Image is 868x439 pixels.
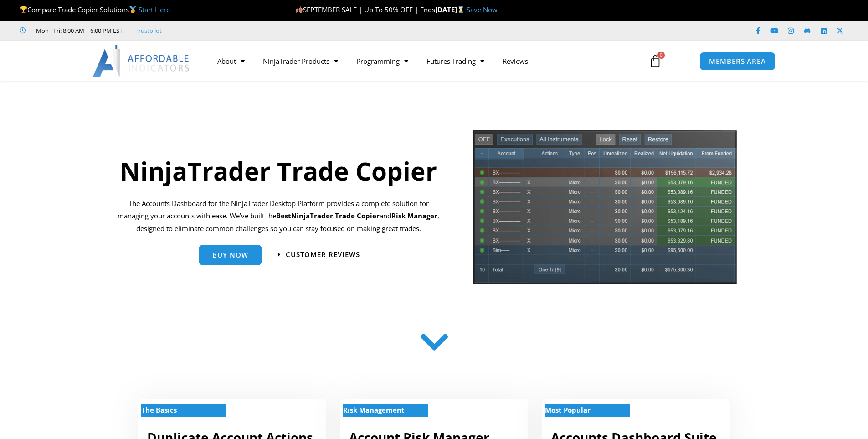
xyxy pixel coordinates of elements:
img: 🥇 [129,6,136,13]
nav: Menu [208,51,638,72]
span: 0 [657,52,665,59]
a: About [208,51,254,72]
a: Start Here [139,5,170,14]
span: Customer Reviews [286,251,360,258]
span: Compare Trade Copier Solutions [20,5,170,14]
img: LogoAI | Affordable Indicators – NinjaTrader [92,45,190,77]
span: MEMBERS AREA [709,58,766,65]
span: Mon - Fri: 8:00 AM – 6:00 PM EST [34,25,123,36]
strong: The Basics [141,405,177,414]
h1: NinjaTrader Trade Copier [113,153,444,188]
a: Futures Trading [417,51,493,72]
img: tradecopier | Affordable Indicators – NinjaTrader [472,129,738,292]
img: ⌛ [457,6,464,13]
a: NinjaTrader Products [254,51,347,72]
p: The Accounts Dashboard for the NinjaTrader Desktop Platform provides a complete solution for mana... [113,197,444,236]
strong: Most Popular [545,405,591,414]
strong: [DATE] [435,5,467,14]
a: Programming [347,51,417,72]
strong: NinjaTrader Trade Copier [291,211,380,220]
strong: Risk Manager [391,211,437,220]
a: Buy Now [199,245,262,265]
img: 🏆 [20,6,27,13]
img: 🍂 [296,6,303,13]
a: 0 [635,48,675,74]
a: MEMBERS AREA [699,52,776,71]
span: Buy Now [212,252,248,258]
span: SEPTEMBER SALE | Up To 50% OFF | Ends [295,5,435,14]
a: Save Now [467,5,498,14]
a: Reviews [493,51,537,72]
strong: Risk Management [343,405,405,414]
a: Trustpilot [135,25,162,36]
b: Best [276,211,291,220]
a: Customer Reviews [278,251,360,258]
